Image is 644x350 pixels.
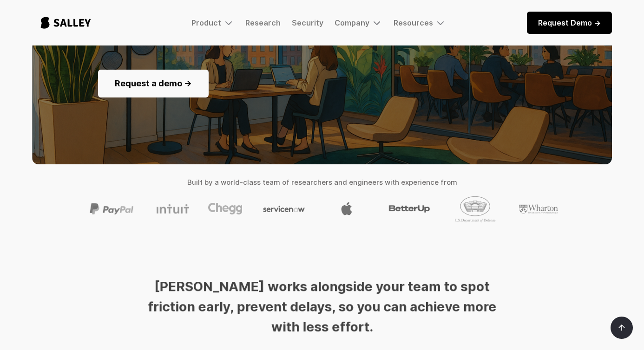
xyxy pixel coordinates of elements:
[32,175,612,189] h4: Built by a world-class team of researchers and engineers with experience from
[191,18,221,27] div: Product
[527,12,612,34] a: Request Demo ->
[98,70,209,97] a: Request a demo ->
[335,18,369,27] div: Company
[245,18,281,27] a: Research
[148,279,496,335] strong: [PERSON_NAME] works alongside your team to spot friction early, prevent delays, so you can achiev...
[191,17,234,28] div: Product
[292,18,323,27] a: Security
[394,18,433,27] div: Resources
[335,17,382,28] div: Company
[32,7,99,38] a: home
[394,17,446,28] div: Resources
